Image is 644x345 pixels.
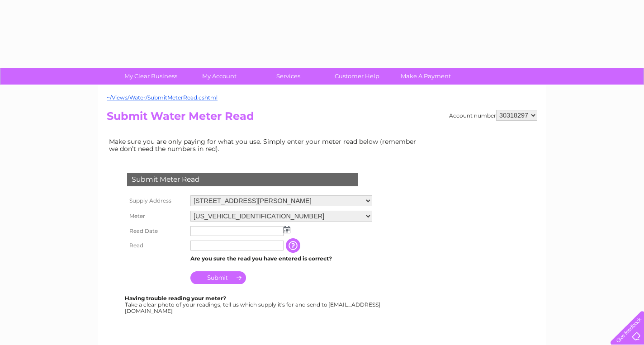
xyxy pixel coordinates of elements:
a: My Clear Business [114,68,188,85]
a: Customer Help [320,68,394,85]
input: Information [286,238,302,253]
div: Take a clear photo of your readings, tell us which supply it's for and send to [EMAIL_ADDRESS][DO... [125,295,382,314]
th: Read [125,238,188,253]
h2: Submit Water Meter Read [107,110,537,127]
div: Account number [449,110,537,121]
a: ~/Views/Water/SubmitMeterRead.cshtml [107,94,218,101]
b: Having trouble reading your meter? [125,295,226,302]
img: ... [284,226,290,233]
input: Submit [190,271,246,284]
div: Submit Meter Read [127,173,358,186]
a: Services [251,68,326,85]
th: Read Date [125,224,188,238]
a: Make A Payment [388,68,463,85]
a: My Account [182,68,257,85]
td: Are you sure the read you have entered is correct? [188,253,374,265]
th: Meter [125,208,188,224]
td: Make sure you are only paying for what you use. Simply enter your meter read below (remember we d... [107,136,423,155]
th: Supply Address [125,193,188,208]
